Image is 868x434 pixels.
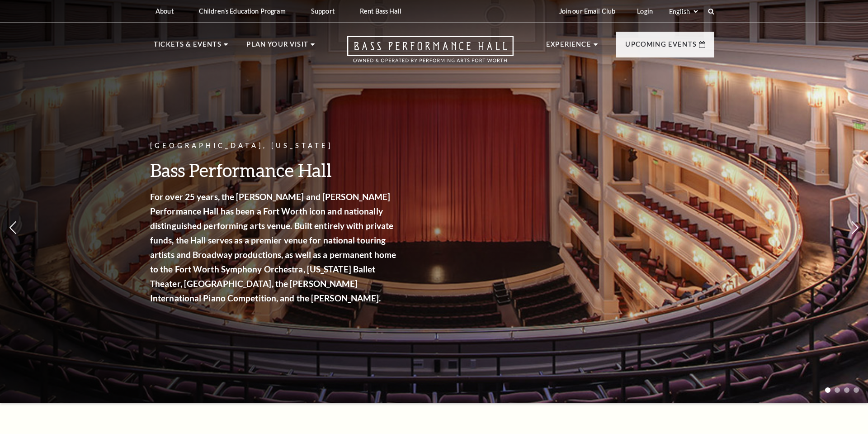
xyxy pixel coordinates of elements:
p: Support [311,7,335,15]
select: Select: [667,7,699,16]
p: Upcoming Events [625,39,697,55]
strong: For over 25 years, the [PERSON_NAME] and [PERSON_NAME] Performance Hall has been a Fort Worth ico... [150,191,396,303]
p: Experience [546,39,591,55]
p: Plan Your Visit [246,39,308,55]
p: Tickets & Events [154,39,222,55]
p: Rent Bass Hall [360,7,401,15]
p: About [156,7,174,15]
p: Children's Education Program [199,7,286,15]
h3: Bass Performance Hall [150,158,399,181]
p: [GEOGRAPHIC_DATA], [US_STATE] [150,140,399,152]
